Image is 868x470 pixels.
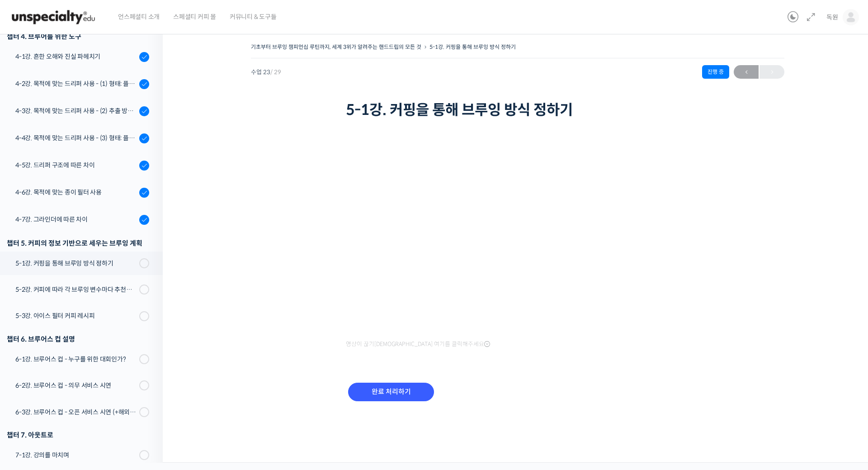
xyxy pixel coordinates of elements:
a: 대화 [60,287,117,309]
span: 설정 [140,300,151,308]
span: 대화 [83,301,94,308]
a: 홈 [3,287,60,309]
a: 설정 [117,287,174,309]
span: 홈 [28,300,34,308]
